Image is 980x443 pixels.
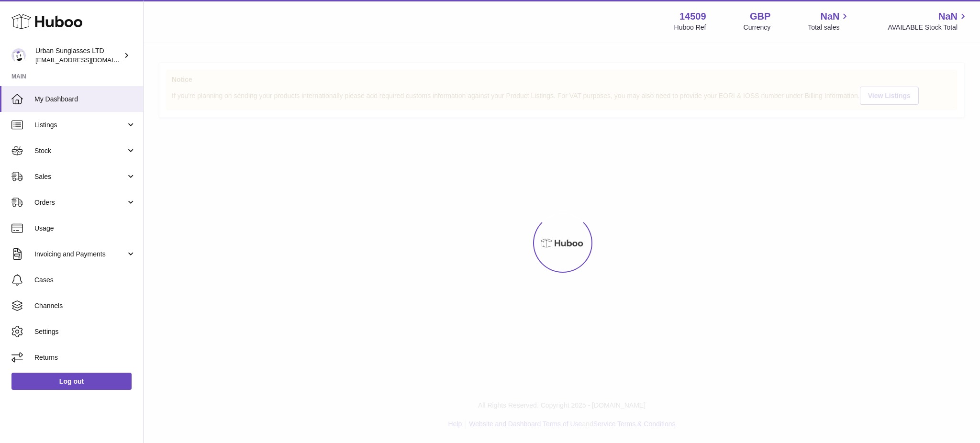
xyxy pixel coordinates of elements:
[888,23,969,32] span: AVAILABLE Stock Total
[679,10,706,23] strong: 14509
[808,10,850,32] a: NaN Total sales
[34,172,126,181] span: Sales
[34,198,126,207] span: Orders
[34,276,136,285] span: Cases
[34,301,136,310] span: Channels
[744,23,771,32] div: Currency
[34,95,136,104] span: My Dashboard
[808,23,850,32] span: Total sales
[34,327,136,336] span: Settings
[34,224,136,233] span: Usage
[34,121,126,130] span: Listings
[34,353,136,362] span: Returns
[750,10,770,23] strong: GBP
[35,46,122,65] div: Urban Sunglasses LTD
[35,56,141,64] span: [EMAIL_ADDRESS][DOMAIN_NAME]
[888,10,969,32] a: NaN AVAILABLE Stock Total
[34,250,126,259] span: Invoicing and Payments
[674,23,706,32] div: Huboo Ref
[820,10,839,23] span: NaN
[34,146,126,155] span: Stock
[11,48,26,63] img: info@urbansunglasses.co.uk
[938,10,958,23] span: NaN
[11,373,132,390] a: Log out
